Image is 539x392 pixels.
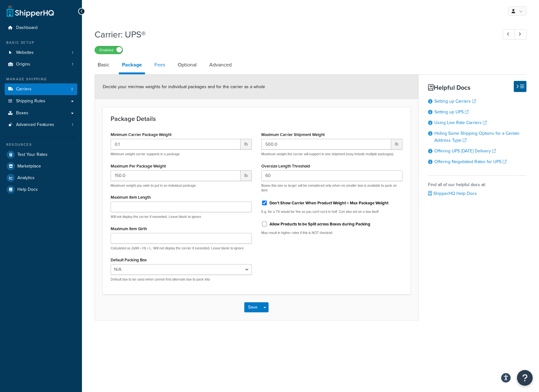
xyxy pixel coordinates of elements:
[5,149,77,160] a: Test Your Rates
[514,29,527,40] a: Next Record
[95,46,123,54] label: Enabled
[111,164,166,168] label: Maximum Per Package Weight
[261,209,403,214] p: E.g. for a TV would be Yes as you can't cut it in half. Can also set on a box itself
[16,62,30,67] span: Origins
[5,83,77,95] a: Carriers3
[111,115,403,122] h3: Package Details
[72,122,73,128] span: 1
[269,221,370,227] label: Allow Products to be Split across Boxes during Packing
[5,172,77,184] a: Analytics
[5,119,77,131] li: Advanced Features
[261,230,403,235] p: May result in higher rates if this is NOT checked
[503,29,515,40] a: Previous Record
[269,200,388,206] label: Don't Show Carrier When Product Weight > Max Package Weight
[72,62,73,67] span: 1
[111,152,252,156] p: Minimum weight carrier supports in a package
[434,109,469,115] a: Setting up UPS
[17,187,38,192] span: Help Docs
[95,28,491,41] h1: Carrier: UPS®
[111,226,147,231] label: Maximum Item Girth
[434,119,487,126] a: Using Live Rate Carriers
[16,111,28,116] span: Boxes
[111,214,252,219] p: Will not display the carrier if exceeded. Leave blank to ignore
[428,84,527,91] h3: Helpful Docs
[434,148,496,154] a: Offering UPS [DATE] Delivery
[111,132,171,137] label: Minimum Carrier Package Weight
[5,40,77,45] div: Basic Setup
[5,161,77,172] a: Marketplace
[151,57,168,72] a: Fees
[111,258,147,262] label: Default Packing Box
[244,302,261,312] button: Save
[5,95,77,107] a: Shipping Rules
[5,22,77,34] a: Dashboard
[111,277,252,282] p: Default box to be used when cannot find alternate box to pack into
[16,99,45,104] span: Shipping Rules
[111,183,252,188] p: Maximum weight you wish to put in an individual package
[5,184,77,195] a: Help Docs
[434,130,519,144] a: Hiding Some Shipping Options for a Certain Address Type
[514,81,526,92] button: Hide Help Docs
[428,175,527,198] div: Find all of our helpful docs at:
[428,190,477,197] a: ShipperHQ Help Docs
[95,57,113,72] a: Basic
[16,87,32,92] span: Carriers
[434,98,476,105] a: Setting up Carriers
[16,50,34,55] span: Websites
[103,83,265,90] span: Decide your min/max weights for individual packages and for the carrier as a whole
[16,25,38,31] span: Dashboard
[434,158,507,165] a: Offering Negotiated Rates for UPS
[17,152,48,157] span: Test Your Rates
[119,57,145,74] a: Package
[261,152,403,156] p: Maximum weight the carrier will support in one shipment (may include multiple packages)
[5,77,77,82] div: Manage Shipping
[111,246,252,251] p: Calculated as 2x(W + H) + L. Will not display the carrier if exceeded. Leave blank to ignore
[17,164,41,169] span: Marketplace
[5,47,77,59] a: Websites1
[71,87,73,92] span: 3
[261,183,403,193] p: Boxes this size or larger will be considered only when no smaller box is available to pack an item
[5,59,77,70] li: Origins
[517,370,533,386] button: Open Resource Center
[241,170,252,181] span: lb
[17,175,35,181] span: Analytics
[241,139,252,150] span: lb
[5,59,77,70] a: Origins1
[111,195,151,200] label: Maximum Item Length
[261,132,325,137] label: Maximum Carrier Shipment Weight
[5,47,77,59] li: Websites
[391,139,403,150] span: lb
[206,57,235,72] a: Advanced
[5,107,77,119] a: Boxes
[5,119,77,131] a: Advanced Features1
[261,164,310,168] label: Oversize Length Threshold
[16,122,54,128] span: Advanced Features
[5,83,77,95] li: Carriers
[175,57,200,72] a: Optional
[72,50,73,55] span: 1
[5,142,77,147] div: Resources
